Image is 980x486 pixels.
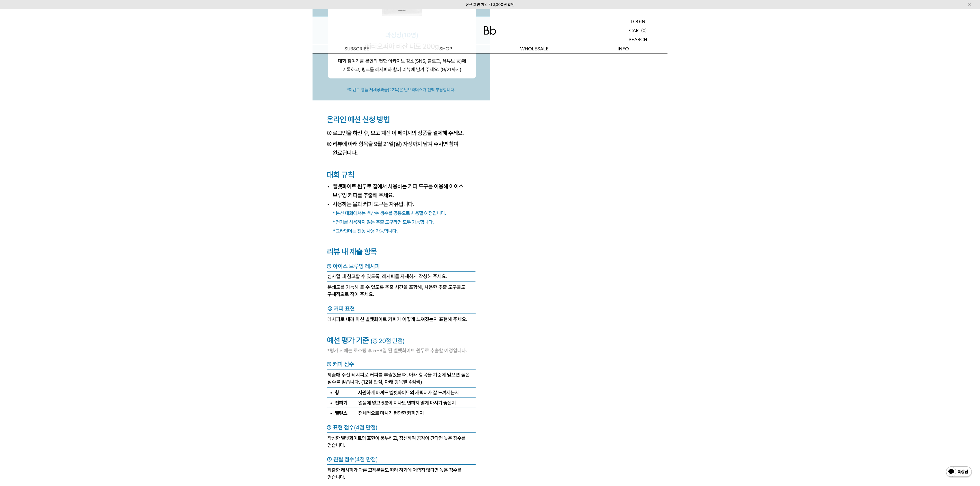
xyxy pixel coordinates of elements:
[608,17,667,26] a: LOGIN
[631,17,645,26] p: LOGIN
[401,44,490,53] a: SHOP
[608,26,667,35] a: CART (0)
[484,26,496,35] img: 로고
[579,44,667,53] p: INFO
[629,26,641,35] p: CART
[946,466,972,478] img: 카카오톡 채널 1:1 채팅 버튼
[313,44,401,53] a: SUBSCRIBE
[641,26,647,35] p: (0)
[490,44,579,53] p: WHOLESALE
[629,35,647,44] p: SEARCH
[466,2,514,7] a: 신규 회원 가입 시 3,000원 할인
